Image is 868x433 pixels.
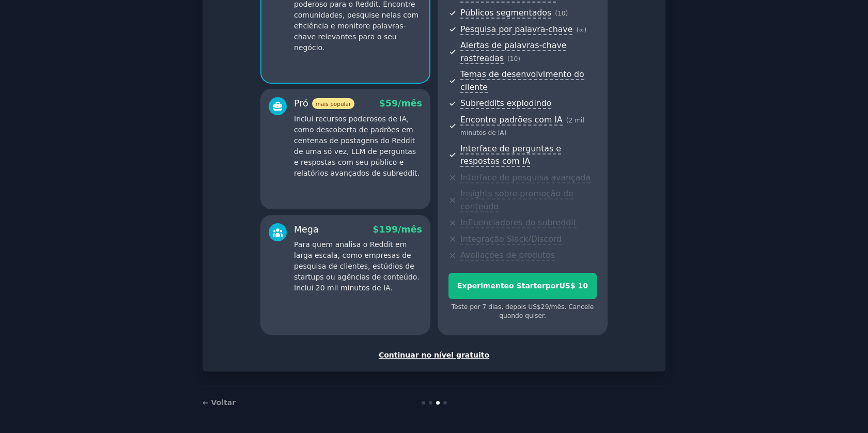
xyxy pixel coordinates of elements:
a: ← Voltar [203,398,236,407]
font: ) [584,26,586,34]
font: /mês [398,224,422,235]
font: $ [373,224,379,235]
font: ) [566,10,568,17]
font: Avaliações de produtos [460,250,555,260]
font: 10 [510,55,518,63]
font: US$ 10 [559,282,588,290]
font: Experimente [457,282,509,290]
font: Subreddits explodindo [460,98,551,108]
font: ) [518,55,520,63]
font: ( [555,10,557,17]
font: Inclui recursos poderosos de IA, como descoberta de padrões em centenas de postagens do Reddit de... [294,115,420,177]
font: ( [566,117,569,124]
font: Pesquisa por palavra-chave [460,24,572,34]
font: , depois US$ [501,303,541,311]
font: Encontre padrões com IA [460,115,563,125]
font: Públicos segmentados [460,8,551,18]
font: Influenciadores do subreddit [460,218,577,227]
font: Interface de perguntas e respostas com IA [460,144,561,166]
font: 59 [385,98,398,109]
font: 29 [541,303,549,311]
font: ( [576,26,579,34]
font: ∞ [579,26,584,34]
font: mais popular [316,101,351,107]
font: 199 [379,224,398,235]
font: ) [504,129,507,136]
font: por [546,282,560,290]
font: Pró [294,98,308,109]
font: Integração Slack/Discord [460,234,562,244]
font: Temas de desenvolvimento do cliente [460,69,584,92]
font: $ [379,98,385,109]
font: /mês [549,303,564,311]
font: Insights sobre promoção de conteúdo [460,189,574,211]
font: Mega [294,224,319,235]
font: o Starter [509,282,546,290]
button: Experimenteo StarterporUS$ 10 [448,273,597,299]
font: 10 [557,10,566,17]
font: Interface de pesquisa avançada [460,173,591,182]
font: ( [507,55,510,63]
font: 2 mil minutos de IA [460,117,584,137]
font: /mês [398,98,422,109]
font: Alertas de palavras-chave rastreadas [460,40,566,63]
font: Para quem analisa o Reddit em larga escala, como empresas de pesquisa de clientes, estúdios de st... [294,240,420,292]
font: Continuar no nível gratuito [379,351,489,359]
font: Teste por 7 dias [452,303,502,311]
